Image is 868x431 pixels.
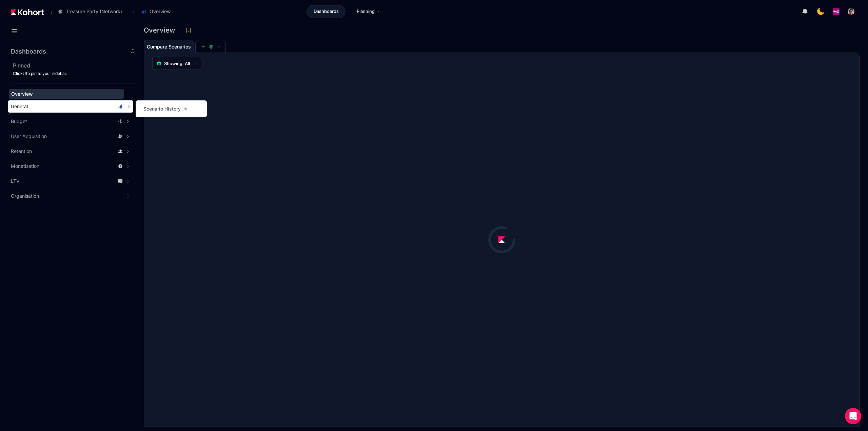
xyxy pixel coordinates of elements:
[11,193,39,199] span: Organisation
[164,60,190,67] span: Showing: All
[150,8,171,15] span: Overview
[11,178,20,184] span: LTV
[11,133,47,140] span: User Acquisition
[45,8,53,15] span: /
[11,163,39,170] span: Monetisation
[11,48,46,55] h2: Dashboards
[307,5,346,18] a: Dashboards
[314,8,339,15] span: Dashboards
[11,91,33,97] span: Overview
[13,71,136,76] div: Click to pin to your sidebar.
[357,8,375,15] span: Planning
[138,6,178,17] button: Overview
[833,8,840,15] img: logo_PlayQ_20230721100321046856.png
[845,408,861,424] div: Open Intercom Messenger
[144,27,179,34] h3: Overview
[13,61,136,70] h2: Pinned
[131,9,136,14] span: ›
[147,44,191,49] span: Compare Scenarios
[143,105,181,112] span: Scenario History
[9,89,124,99] a: Overview
[11,9,44,15] img: Kohort logo
[350,5,389,18] a: Planning
[11,118,27,125] span: Budget
[66,8,122,15] span: Treasure Party (Network)
[11,148,32,155] span: Retention
[54,6,129,17] button: Treasure Party (Network)
[11,103,28,110] span: General
[152,57,201,70] button: Showing: All
[141,104,190,114] a: Scenario History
